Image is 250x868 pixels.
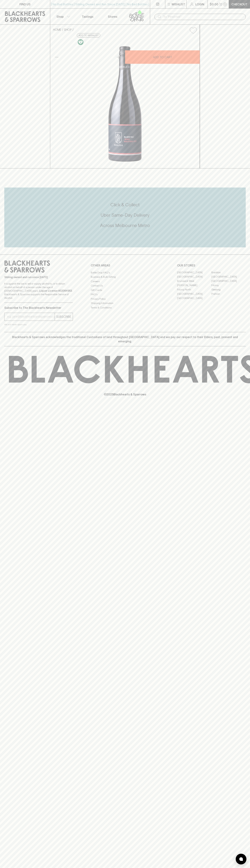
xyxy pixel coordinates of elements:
[50,9,75,24] button: Shop
[91,279,159,283] a: Careers
[91,270,159,275] a: Bottle Drop FAQ's
[172,2,185,6] p: Wishlist
[7,335,243,343] p: Blackhearts & Sparrows acknowledges the traditional Custodians of land throughout [GEOGRAPHIC_DAT...
[100,9,125,24] a: Stores
[125,50,200,64] button: ADD TO CART
[210,2,218,6] p: $0.00
[19,2,31,6] p: FIND US
[177,292,211,296] a: [GEOGRAPHIC_DATA]
[91,275,159,279] a: Business & Bulk Gifting
[177,279,211,283] a: Brunswick West
[91,288,159,292] a: Gift Cards
[56,315,71,319] p: SUBSCRIBE
[4,306,73,310] p: Subscribe to The Blackhearts Newsletter
[77,33,100,38] button: Add to wishlist
[77,38,84,46] a: Made without the use of any animal products.
[4,188,246,247] div: Call to action block
[177,270,211,275] a: [GEOGRAPHIC_DATA]
[82,14,93,19] p: Tastings
[211,292,246,296] a: Prahran
[64,28,72,31] a: SHOP
[211,275,246,279] a: [GEOGRAPHIC_DATA]
[91,305,159,310] a: Terms & Conditions
[177,283,211,288] a: [PERSON_NAME]
[211,288,246,292] a: Geelong
[195,2,204,6] p: Login
[91,284,159,288] a: Contact Us
[239,857,243,861] img: bubble-icon
[231,2,247,6] p: Checkout
[91,263,159,268] p: OTHER AREAS
[78,39,83,45] img: Vegan
[55,313,73,321] button: SUBSCRIBE
[4,282,73,300] p: It is against the law to sell or supply alcohol to, or to obtain alcohol on behalf of a person un...
[91,297,159,301] a: Privacy Policy
[108,14,117,19] p: Stores
[211,283,246,288] a: Fitzroy
[53,28,61,31] a: HOME
[91,301,159,305] a: Shipping Information
[211,270,246,275] a: Braddon
[188,26,198,35] button: Add to wishlist
[4,323,73,326] p: We will never spam you
[177,288,211,292] a: Fitzroy North
[4,223,246,228] h5: Across Melbourne Metro
[75,9,100,24] a: Tastings
[177,263,246,268] p: OUR STORES
[177,296,211,300] a: [GEOGRAPHIC_DATA]
[177,275,211,279] a: [GEOGRAPHIC_DATA]
[56,14,64,19] p: Shop
[39,289,72,292] strong: Liquor License #32064953
[7,314,55,320] input: e.g. jane@blackheartsandsparrows.com.au
[4,202,246,208] h5: Click & Collect
[4,212,246,218] h5: Uber Same-Day Delivery
[4,275,73,279] p: Sibling owned and run since [DATE]
[224,3,226,5] p: 0
[211,279,246,283] a: [GEOGRAPHIC_DATA]
[91,292,159,297] a: FAQ's
[153,55,172,59] p: ADD TO CART
[163,14,243,20] input: Try "Pinot noir"
[50,37,200,168] img: 34884.png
